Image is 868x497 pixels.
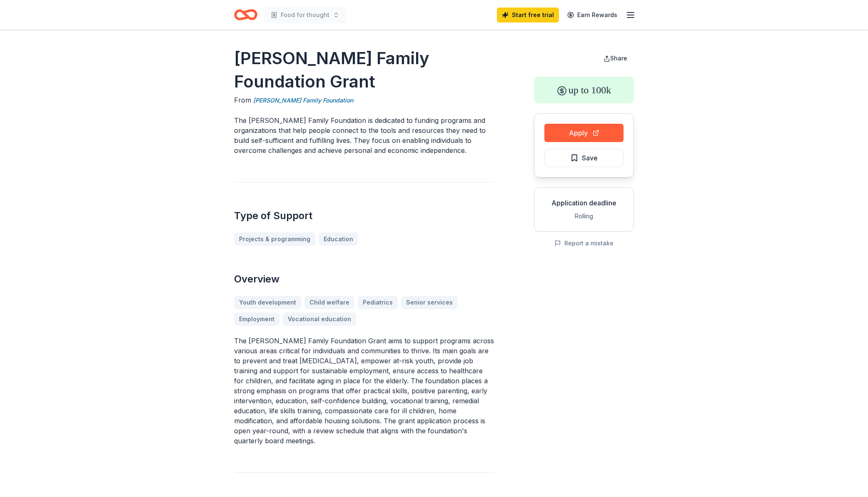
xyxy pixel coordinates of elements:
p: The [PERSON_NAME] Family Foundation Grant aims to support programs across various areas critical ... [234,336,494,446]
div: Rolling [541,211,627,221]
a: [PERSON_NAME] Family Foundation [253,95,353,105]
h2: Type of Support [234,209,494,222]
h2: Overview [234,272,494,286]
p: The [PERSON_NAME] Family Foundation is dedicated to funding programs and organizations that help ... [234,115,494,155]
div: up to 100k [534,77,634,103]
span: Share [610,55,627,62]
span: Save [582,152,598,163]
button: Save [544,149,624,167]
button: Share [597,50,634,67]
h1: [PERSON_NAME] Family Foundation Grant [234,47,494,93]
button: Food for thought [264,7,346,23]
a: Start free trial [497,7,559,22]
button: Report a mistake [554,238,614,248]
span: Food for thought [281,10,329,20]
a: Home [234,5,257,25]
div: Application deadline [541,198,627,208]
a: Education [319,232,358,246]
a: Projects & programming [234,232,315,246]
a: Earn Rewards [562,7,622,22]
button: Apply [544,124,624,142]
div: From [234,95,494,105]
